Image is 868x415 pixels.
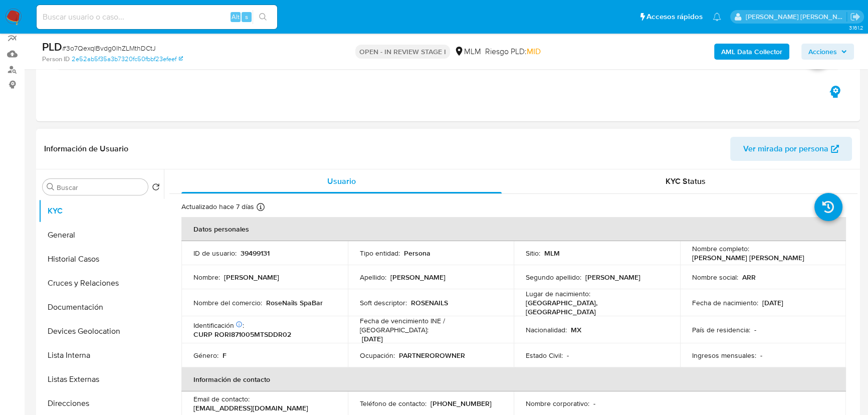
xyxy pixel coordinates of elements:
[193,403,308,412] p: [EMAIL_ADDRESS][DOMAIN_NAME]
[39,319,164,343] button: Devices Geolocation
[585,273,640,282] p: [PERSON_NAME]
[193,298,262,307] p: Nombre del comercio :
[593,399,595,408] p: -
[527,46,541,57] span: MID
[571,325,581,334] p: MX
[181,217,846,241] th: Datos personales
[193,351,219,360] p: Género :
[692,351,756,360] p: Ingresos mensuales :
[721,44,782,60] b: AML Data Collector
[714,44,789,60] button: AML Data Collector
[801,44,854,60] button: Acciones
[526,399,589,408] p: Nombre corporativo :
[692,244,749,253] p: Nombre completo :
[39,367,164,391] button: Listas Externas
[730,137,852,161] button: Ver mirada por persona
[57,183,144,192] input: Buscar
[47,183,55,191] button: Buscar
[454,46,481,57] div: MLM
[355,45,450,59] p: OPEN - IN REVIEW STAGE I
[360,298,407,307] p: Soft descriptor :
[404,249,430,258] p: Persona
[44,144,128,154] h1: Información de Usuario
[411,298,448,307] p: ROSENAILS
[692,273,738,282] p: Nombre social :
[646,12,703,22] span: Accesos rápidos
[362,334,383,343] p: [DATE]
[232,12,240,22] span: Alt
[37,11,277,24] input: Buscar usuario o caso...
[762,298,783,307] p: [DATE]
[360,316,502,334] p: Fecha de vencimiento INE / [GEOGRAPHIC_DATA] :
[223,351,227,360] p: F
[245,12,248,22] span: s
[193,330,291,339] p: CURP RORI871005MTSDDR02
[743,137,828,161] span: Ver mirada por persona
[485,46,541,57] span: Riesgo PLD:
[692,253,804,262] p: [PERSON_NAME] [PERSON_NAME]
[152,183,160,194] button: Volver al orden por defecto
[193,273,220,282] p: Nombre :
[72,55,183,64] a: 2e52ab5f35a3b7320fc50fbbf23efeef
[746,12,847,22] p: michelleangelica.rodriguez@mercadolibre.com.mx
[193,394,250,403] p: Email de contacto :
[241,249,270,258] p: 39499131
[39,271,164,295] button: Cruces y Relaciones
[360,399,426,408] p: Teléfono de contacto :
[39,223,164,247] button: General
[544,249,560,258] p: MLM
[253,10,273,24] button: search-icon
[399,351,465,360] p: PARTNEROROWNER
[808,44,837,60] span: Acciones
[181,367,846,391] th: Información de contacto
[39,199,164,223] button: KYC
[567,351,569,360] p: -
[390,273,446,282] p: [PERSON_NAME]
[526,249,540,258] p: Sitio :
[430,399,492,408] p: [PHONE_NUMBER]
[692,325,750,334] p: País de residencia :
[39,247,164,271] button: Historial Casos
[39,343,164,367] button: Lista Interna
[760,351,762,360] p: -
[666,175,706,187] span: KYC Status
[848,24,863,32] span: 3.161.2
[526,325,567,334] p: Nacionalidad :
[526,298,664,316] p: [GEOGRAPHIC_DATA], [GEOGRAPHIC_DATA]
[193,321,244,330] p: Identificación :
[39,295,164,319] button: Documentación
[193,249,237,258] p: ID de usuario :
[360,273,386,282] p: Apellido :
[266,298,323,307] p: RoseNails SpaBar
[754,325,756,334] p: -
[360,249,400,258] p: Tipo entidad :
[526,289,590,298] p: Lugar de nacimiento :
[526,273,581,282] p: Segundo apellido :
[692,298,758,307] p: Fecha de nacimiento :
[713,13,721,21] a: Notificaciones
[62,43,156,53] span: # 3o7QexqIBvdg0IhZLMthDCtJ
[224,273,279,282] p: [PERSON_NAME]
[850,12,860,22] a: Salir
[42,39,62,55] b: PLD
[742,273,756,282] p: ARR
[327,175,356,187] span: Usuario
[42,55,70,64] b: Person ID
[181,202,254,212] p: Actualizado hace 7 días
[526,351,563,360] p: Estado Civil :
[360,351,395,360] p: Ocupación :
